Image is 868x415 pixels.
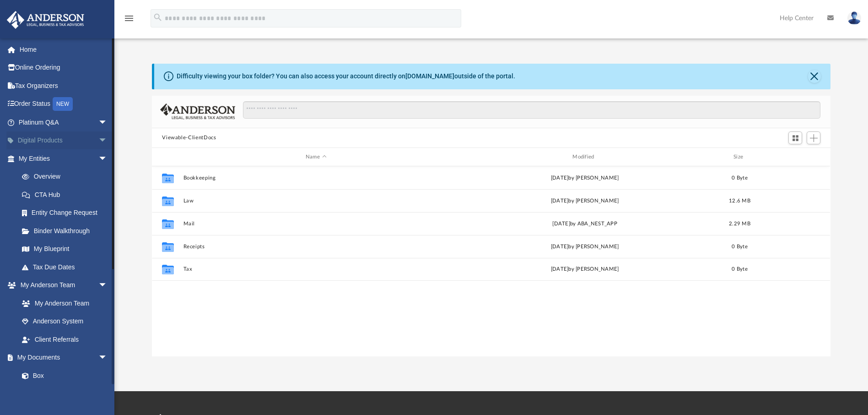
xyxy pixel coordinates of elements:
button: Switch to Grid View [788,131,802,144]
a: Overview [13,168,121,186]
button: Bookkeeping [183,175,448,181]
div: grid [152,166,830,356]
a: Online Ordering [6,59,121,77]
div: NEW [53,97,73,111]
span: arrow_drop_down [98,276,117,295]
a: [DOMAIN_NAME] [405,72,454,80]
button: Viewable-ClientDocs [162,134,216,142]
div: by [PERSON_NAME] [453,197,717,205]
a: Entity Change Request [13,204,121,222]
a: Platinum Q&Aarrow_drop_down [6,113,121,131]
a: Box [13,366,112,385]
a: Order StatusNEW [6,95,121,114]
button: Law [183,198,448,204]
a: My Blueprint [13,240,117,258]
a: Binder Walkthrough [13,222,121,240]
input: Search files and folders [243,101,820,119]
div: [DATE] by ABA_NEST_APP [453,220,717,228]
a: CTA Hub [13,186,121,204]
span: 0 Byte [732,267,748,272]
a: My Anderson Team [13,294,112,312]
div: Size [722,153,758,161]
div: [DATE] by [PERSON_NAME] [453,266,717,274]
a: Client Referrals [13,330,117,349]
div: Name [183,153,448,161]
a: My Documentsarrow_drop_down [6,349,117,367]
img: Anderson Advisors Platinum Portal [4,11,87,29]
span: 0 Byte [732,244,748,249]
a: Home [6,40,121,59]
div: [DATE] by [PERSON_NAME] [453,174,717,182]
div: Modified [452,153,717,161]
span: arrow_drop_down [98,349,117,367]
span: [DATE] [551,198,569,203]
span: 0 Byte [732,175,748,180]
button: Add [807,131,820,144]
a: My Anderson Teamarrow_drop_down [6,276,117,295]
div: id [762,153,826,161]
span: arrow_drop_down [98,113,117,132]
a: Tax Organizers [6,76,121,95]
a: menu [124,17,135,24]
button: Mail [183,221,448,227]
a: Anderson System [13,312,117,331]
button: Receipts [183,244,448,250]
span: 12.6 MB [729,198,750,203]
span: arrow_drop_down [98,131,117,150]
button: Tax [183,267,448,273]
img: User Pic [847,11,861,25]
a: Digital Productsarrow_drop_down [6,131,121,150]
i: menu [124,13,135,24]
div: [DATE] by [PERSON_NAME] [453,243,717,251]
div: Difficulty viewing your box folder? You can also access your account directly on outside of the p... [177,71,515,81]
div: id [156,153,179,161]
button: Close [808,70,821,83]
a: Tax Due Dates [13,258,121,276]
span: 2.29 MB [729,221,750,226]
span: arrow_drop_down [98,149,117,168]
a: My Entitiesarrow_drop_down [6,149,121,168]
i: search [153,12,163,22]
